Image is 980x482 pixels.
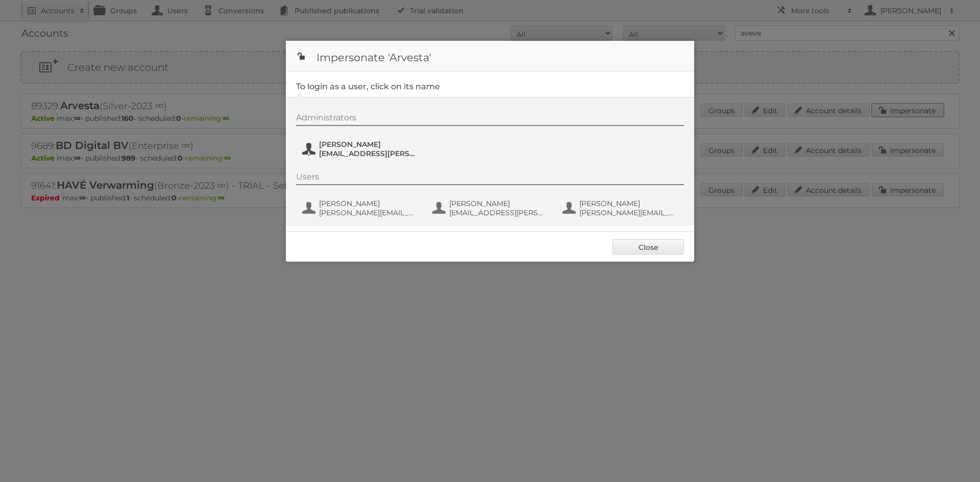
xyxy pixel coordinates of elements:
a: Close [612,239,684,255]
span: [PERSON_NAME] [319,140,418,149]
div: Users [296,172,684,185]
legend: To login as a user, click on its name [296,82,440,91]
button: [PERSON_NAME] [PERSON_NAME][EMAIL_ADDRESS][PERSON_NAME][PERSON_NAME][DOMAIN_NAME] [301,198,421,218]
span: [PERSON_NAME][EMAIL_ADDRESS][PERSON_NAME][PERSON_NAME][DOMAIN_NAME] [319,208,418,217]
button: [PERSON_NAME] [EMAIL_ADDRESS][PERSON_NAME][DOMAIN_NAME] [301,139,421,159]
h1: Impersonate 'Arvesta' [286,41,694,71]
span: [EMAIL_ADDRESS][PERSON_NAME][DOMAIN_NAME] [319,149,418,158]
button: [PERSON_NAME] [EMAIL_ADDRESS][PERSON_NAME][DOMAIN_NAME] [431,198,551,218]
button: [PERSON_NAME] [PERSON_NAME][EMAIL_ADDRESS][PERSON_NAME][PERSON_NAME][DOMAIN_NAME] [561,198,681,218]
span: [PERSON_NAME] [449,199,548,208]
span: [PERSON_NAME] [319,199,418,208]
div: Administrators [296,113,684,126]
span: [PERSON_NAME][EMAIL_ADDRESS][PERSON_NAME][PERSON_NAME][DOMAIN_NAME] [579,208,678,217]
span: [PERSON_NAME] [579,199,678,208]
span: [EMAIL_ADDRESS][PERSON_NAME][DOMAIN_NAME] [449,208,548,217]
